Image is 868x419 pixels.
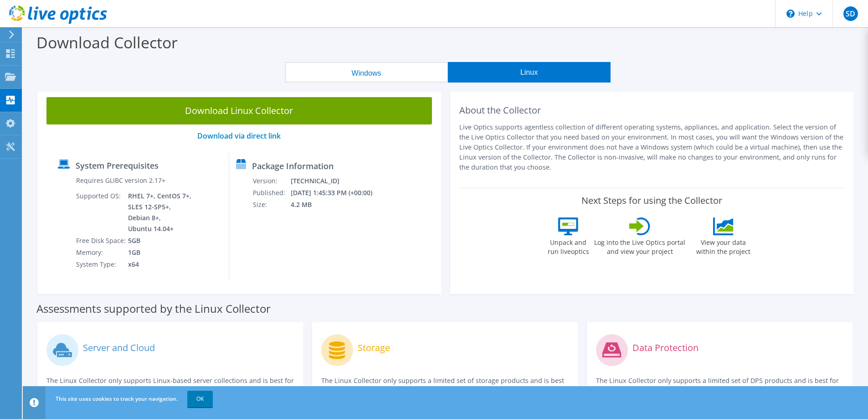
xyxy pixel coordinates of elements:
[290,175,385,187] td: [TECHNICAL_ID]
[76,176,165,185] label: Requires GLIBC version 2.17+
[128,190,193,235] td: RHEL 7+, CentOS 7+, SLES 12-SP5+, Debian 8+, Ubuntu 14.04+
[252,175,290,187] td: Version:
[128,247,193,259] td: 1GB
[290,187,385,199] td: [DATE] 1:45:33 PM (+00:00)
[128,235,193,247] td: 5GB
[76,190,128,235] td: Supported OS:
[290,199,385,211] td: 4.2 MB
[76,161,159,170] label: System Prerequisites
[46,97,432,124] a: Download Linux Collector
[285,62,448,83] button: Windows
[76,259,128,270] td: System Type:
[252,187,290,199] td: Published:
[581,195,722,206] label: Next Steps for using the Collector
[252,199,290,211] td: Size:
[197,131,281,141] a: Download via direct link
[36,304,271,313] label: Assessments supported by the Linux Collector
[358,343,390,352] label: Storage
[547,235,589,256] label: Unpack and run liveoptics
[596,376,843,396] p: The Linux Collector only supports a limited set of DPS products and is best for environments wher...
[459,105,845,116] h2: About the Collector
[459,122,845,172] p: Live Optics supports agentless collection of different operating systems, appliances, and applica...
[448,62,611,83] button: Linux
[321,376,569,396] p: The Linux Collector only supports a limited set of storage products and is best for environments ...
[252,161,334,171] label: Package Information
[187,391,213,407] a: OK
[594,235,686,256] label: Log into the Live Optics portal and view your project
[786,10,795,18] svg: \n
[632,343,699,352] label: Data Protection
[690,235,756,256] label: View your data within the project
[46,376,294,396] p: The Linux Collector only supports Linux-based server collections and is best for environments whe...
[128,259,193,270] td: x64
[36,32,178,53] label: Download Collector
[83,343,155,352] label: Server and Cloud
[76,247,128,259] td: Memory:
[56,395,178,403] span: This site uses cookies to track your navigation.
[843,6,858,21] span: SD
[76,235,128,247] td: Free Disk Space:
